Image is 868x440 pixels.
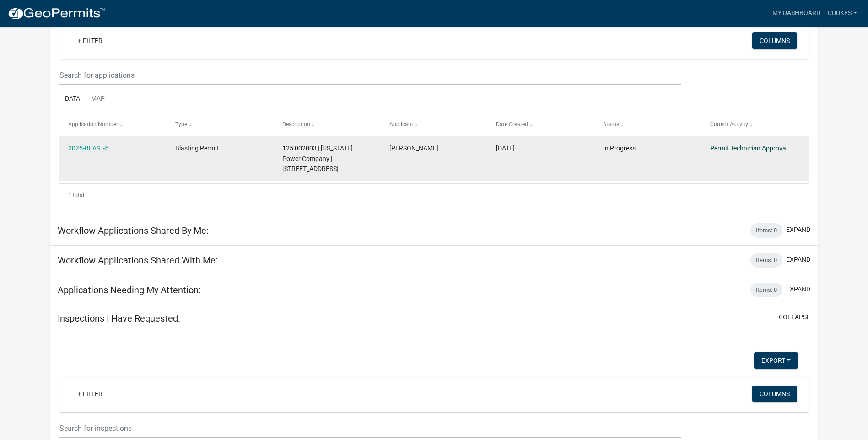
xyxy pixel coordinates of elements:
datatable-header-cell: Type [167,113,274,135]
a: Map [86,85,110,114]
a: 2025-BLAST-5 [68,145,108,152]
h5: Inspections I Have Requested: [58,313,180,324]
span: Corrie Dukes [389,145,438,152]
button: collapse [779,312,810,322]
span: 125 002003 | Georgia Power Company | 4511 Industrial Access Road, Doulasville, GA 30134 [282,145,353,173]
a: Permit Technician Approval [710,145,787,152]
span: In Progress [603,145,636,152]
datatable-header-cell: Status [594,113,701,135]
span: Current Activity [710,121,748,128]
button: expand [786,225,810,235]
button: Export [754,352,798,369]
div: Items: 0 [750,253,782,268]
h5: Applications Needing My Attention: [58,284,201,295]
span: Type [175,121,187,128]
span: 09/24/2025 [496,145,515,152]
button: Columns [752,32,797,49]
input: Search for inspections [59,419,681,438]
datatable-header-cell: Applicant [380,113,487,135]
div: 1 total [59,184,809,207]
span: Status [603,121,619,128]
span: Description [282,121,310,128]
a: + Filter [70,386,110,402]
span: Date Created [496,121,528,128]
h5: Workflow Applications Shared By Me: [58,225,209,236]
button: Columns [752,386,797,402]
div: Items: 0 [750,283,782,297]
button: expand [786,284,810,294]
h5: Workflow Applications Shared With Me: [58,255,218,266]
div: collapse [50,9,818,216]
a: My Dashboard [769,5,824,22]
a: + Filter [70,32,110,49]
a: cdukes [824,5,861,22]
div: Items: 0 [750,223,782,238]
span: Blasting Permit [175,145,219,152]
span: Applicant [389,121,413,128]
datatable-header-cell: Date Created [487,113,594,135]
a: Data [59,85,86,114]
button: expand [786,255,810,264]
datatable-header-cell: Application Number [59,113,167,135]
span: Application Number [68,121,118,128]
datatable-header-cell: Current Activity [701,113,809,135]
input: Search for applications [59,66,681,85]
datatable-header-cell: Description [274,113,381,135]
